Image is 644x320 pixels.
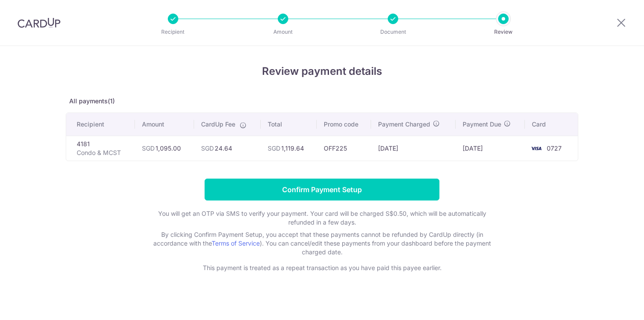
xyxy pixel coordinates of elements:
[77,148,128,157] p: Condo & MCST
[135,113,194,136] th: Amount
[147,209,497,227] p: You will get an OTP via SMS to verify your payment. Your card will be charged S$0.50, which will ...
[525,113,578,136] th: Card
[147,264,497,272] p: This payment is treated as a repeat transaction as you have paid this payee earlier.
[317,136,371,161] td: OFF225
[142,144,155,152] span: SGD
[527,143,545,154] img: <span class="translation_missing" title="translation missing: en.account_steps.new_confirm_form.b...
[66,97,578,105] p: All payments(1)
[18,18,60,28] img: CardUp
[547,144,562,152] span: 0727
[135,136,194,161] td: 1,095.00
[205,179,439,200] input: Confirm Payment Setup
[141,28,205,36] p: Recipient
[212,239,260,247] a: Terms of Service
[201,144,214,152] span: SGD
[361,28,425,36] p: Document
[66,113,135,136] th: Recipient
[463,120,501,129] span: Payment Due
[261,113,317,136] th: Total
[201,120,235,129] span: CardUp Fee
[317,113,371,136] th: Promo code
[147,230,497,257] p: By clicking Confirm Payment Setup, you accept that these payments cannot be refunded by CardUp di...
[66,136,135,161] td: 4181
[456,136,525,161] td: [DATE]
[261,136,317,161] td: 1,119.64
[251,28,315,36] p: Amount
[194,136,261,161] td: 24.64
[371,136,456,161] td: [DATE]
[471,28,536,36] p: Review
[268,144,280,152] span: SGD
[66,63,578,79] h4: Review payment details
[378,120,430,129] span: Payment Charged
